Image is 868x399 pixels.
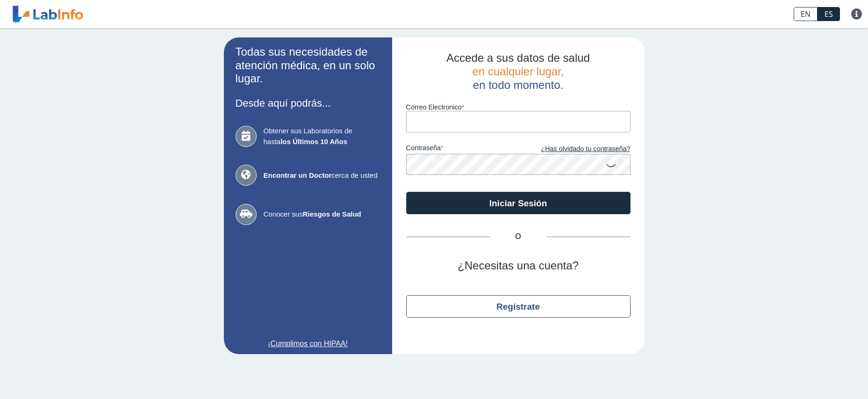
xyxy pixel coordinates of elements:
span: Conocer sus [264,209,380,220]
a: ¡Cumplimos con HIPAA! [236,338,380,349]
span: en cualquier lugar, [472,65,564,78]
label: Correo Electronico [406,103,631,111]
b: Encontrar un Doctor [264,171,332,179]
a: ES [818,7,840,21]
span: en todo momento. [473,79,563,91]
h3: Desde aquí podrás... [236,97,380,109]
span: cerca de usted [264,170,380,181]
b: Riesgos de Salud [303,210,361,218]
span: O [490,231,546,242]
a: EN [794,7,818,21]
span: Obtener sus Laboratorios de hasta [264,126,380,147]
iframe: Help widget launcher [785,363,858,389]
b: los Últimos 10 Años [280,138,347,145]
h2: Todas sus necesidades de atención médica, en un solo lugar. [236,45,380,86]
h2: ¿Necesitas una cuenta? [406,259,631,273]
label: contraseña [406,144,518,154]
a: ¿Has olvidado tu contraseña? [518,144,631,154]
button: Regístrate [406,295,631,318]
button: Iniciar Sesión [406,192,631,214]
span: Accede a sus datos de salud [446,51,590,64]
